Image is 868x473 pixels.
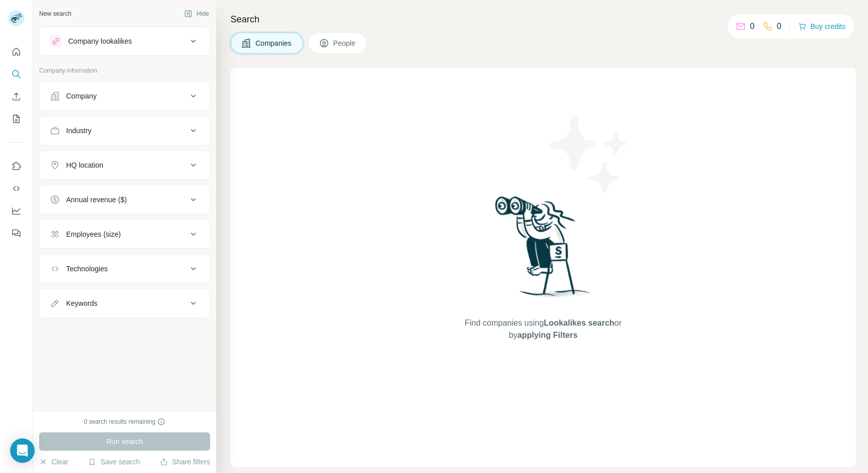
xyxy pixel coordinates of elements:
div: Keywords [66,298,97,308]
h4: Search [230,12,856,26]
button: Feedback [8,224,24,242]
button: My lists [8,110,24,128]
span: Lookalikes search [544,319,615,327]
button: Search [8,65,24,83]
img: Surfe Illustration - Stars [543,109,635,200]
div: Technologies [66,264,108,274]
button: Buy credits [798,19,846,34]
span: People [333,38,357,48]
span: applying Filters [517,331,577,339]
button: Keywords [40,291,210,316]
button: Enrich CSV [8,87,24,106]
div: Open Intercom Messenger [10,438,35,463]
div: Annual revenue ($) [66,195,127,205]
img: Surfe Illustration - Woman searching with binoculars [490,194,596,307]
div: New search [39,9,71,18]
div: Industry [66,125,92,136]
button: Use Surfe API [8,179,24,198]
button: Quick start [8,43,24,61]
div: Company [66,91,97,101]
button: Save search [88,457,140,467]
button: Technologies [40,257,210,281]
button: Annual revenue ($) [40,187,210,212]
button: Employees (size) [40,222,210,246]
div: 0 search results remaining [84,417,166,426]
p: Company information [39,66,210,75]
button: Company lookalikes [40,29,210,53]
button: Dashboard [8,202,24,220]
div: Employees (size) [66,229,121,239]
button: Hide [177,6,216,21]
span: Companies [255,38,293,48]
button: HQ location [40,153,210,177]
button: Clear [39,457,68,467]
div: Company lookalikes [68,36,132,46]
button: Share filters [160,457,210,467]
span: Find companies using or by [461,317,624,341]
p: 0 [750,20,755,33]
button: Company [40,84,210,108]
div: HQ location [66,160,103,170]
button: Industry [40,118,210,143]
p: 0 [777,20,782,33]
button: Use Surfe on LinkedIn [8,157,24,175]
